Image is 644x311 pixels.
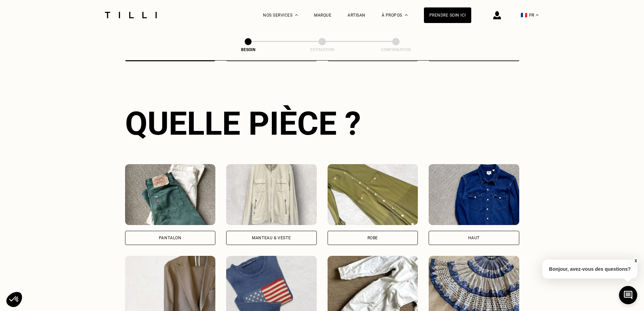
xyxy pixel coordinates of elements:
div: Besoin [214,47,282,52]
div: Estimation [288,47,356,52]
img: menu déroulant [536,14,539,16]
img: icône connexion [493,11,501,19]
img: Logo du service de couturière Tilli [102,12,159,18]
div: Manteau & Veste [252,236,291,240]
img: Menu déroulant à propos [405,14,408,16]
img: Tilli retouche votre Robe [328,164,418,225]
a: Marque [314,13,331,18]
img: Tilli retouche votre Manteau & Veste [226,164,317,225]
div: Robe [367,236,378,240]
img: Tilli retouche votre Haut [429,164,519,225]
a: Artisan [348,13,365,18]
div: Pantalon [159,236,182,240]
img: Tilli retouche votre Pantalon [125,164,216,225]
div: Haut [468,236,480,240]
img: Menu déroulant [295,14,298,16]
button: X [632,257,639,265]
p: Bonjour, avez-vous des questions? [542,260,638,279]
a: Prendre soin ici [424,7,471,23]
div: Quelle pièce ? [125,105,519,142]
div: Confirmation [362,47,430,52]
span: 🇫🇷 [521,12,527,18]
